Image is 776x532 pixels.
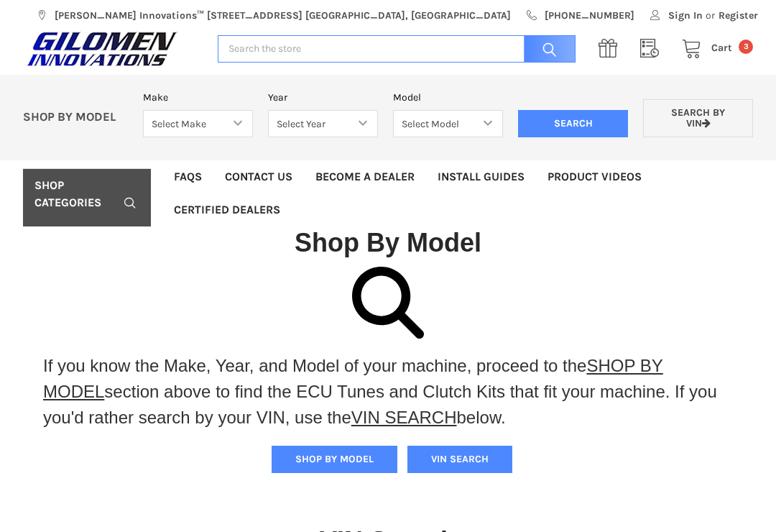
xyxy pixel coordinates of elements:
[213,160,304,193] a: Contact Us
[55,8,511,23] span: [PERSON_NAME] Innovations™ [STREET_ADDRESS] [GEOGRAPHIC_DATA], [GEOGRAPHIC_DATA]
[643,99,753,137] a: Search by VIN
[162,193,292,226] a: Certified Dealers
[15,110,136,125] p: SHOP BY MODEL
[393,90,503,105] label: Model
[536,160,653,193] a: Product Videos
[23,226,753,259] h1: Shop By Model
[711,42,732,54] span: Cart
[407,446,512,473] button: VIN SEARCH
[43,356,663,401] a: SHOP BY MODEL
[23,169,151,219] a: Shop Categories
[268,90,378,105] label: Year
[272,446,397,473] button: SHOP BY MODEL
[518,110,628,137] input: Search
[668,8,703,23] span: Sign In
[143,90,253,105] label: Make
[23,31,181,67] img: GILOMEN INNOVATIONS
[545,8,634,23] span: [PHONE_NUMBER]
[426,160,536,193] a: Install Guides
[218,35,576,63] input: Search the store
[43,353,733,431] p: If you know the Make, Year, and Model of your machine, proceed to the section above to find the E...
[517,35,576,63] input: Search
[23,31,203,67] a: GILOMEN INNOVATIONS
[351,408,457,427] a: VIN SEARCH
[739,40,753,54] span: 3
[304,160,426,193] a: Become a Dealer
[674,40,753,58] a: Cart 3
[162,160,213,193] a: FAQs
